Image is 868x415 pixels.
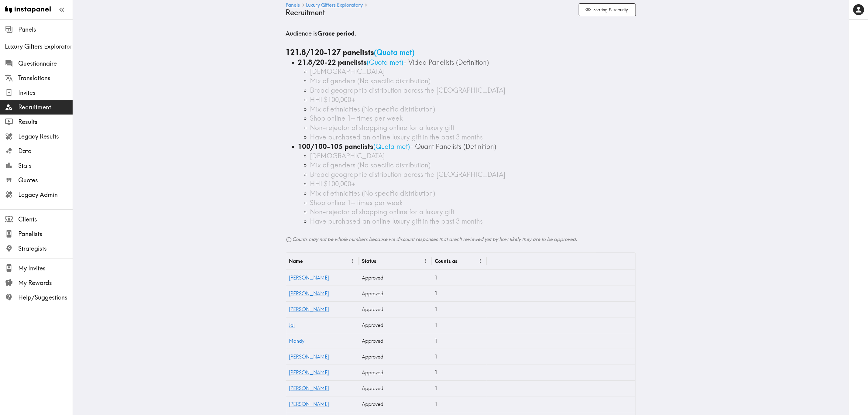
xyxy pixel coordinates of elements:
[359,396,432,412] div: Approved
[458,256,468,266] button: Sort
[289,290,329,297] a: [PERSON_NAME]
[374,48,415,57] span: ( Quota met )
[432,317,487,333] div: 1
[310,217,483,225] span: Have purchased an online luxury gift in the past 3 months
[362,258,377,264] div: Status
[310,77,431,85] span: Mix of genders (No specific distribution)
[403,58,489,67] span: - Video Panelists (Definition)
[310,95,356,104] span: HHI $100,000+
[286,236,636,243] h6: Counts may not be whole numbers because we discount responses that aren't reviewed yet by how lik...
[289,369,329,376] a: [PERSON_NAME]
[18,293,73,302] span: Help/Suggestions
[318,29,355,37] b: Grace period
[374,142,410,151] span: ( Quota met )
[304,256,313,266] button: Sort
[359,270,432,286] div: Approved
[306,2,363,8] a: Luxury Gifters Exploratory
[18,88,73,97] span: Invites
[18,74,73,82] span: Translations
[359,317,432,333] div: Approved
[367,58,403,67] span: ( Quota met )
[348,256,358,266] button: Menu
[286,29,636,38] h5: Audience is .
[432,396,487,412] div: 1
[432,286,487,301] div: 1
[310,123,455,132] span: Non-rejector of shopping online for a luxury gift
[289,306,329,312] a: [PERSON_NAME]
[359,333,432,349] div: Approved
[410,142,496,151] span: - Quant Panelists (Definition)
[18,215,73,224] span: Clients
[435,258,458,264] div: Counts as
[310,161,431,169] span: Mix of genders (No specific distribution)
[377,256,387,266] button: Sort
[310,170,506,179] span: Broad geographic distribution across the [GEOGRAPHIC_DATA]
[18,190,73,199] span: Legacy Admin
[18,59,73,68] span: Questionnaire
[432,333,487,349] div: 1
[289,275,329,281] a: [PERSON_NAME]
[359,286,432,301] div: Approved
[579,3,636,16] button: Sharing & security
[310,152,385,160] span: [DEMOGRAPHIC_DATA]
[286,2,300,8] a: Panels
[432,349,487,365] div: 1
[298,142,374,151] b: 100/100-105 panelists
[432,365,487,380] div: 1
[310,198,403,207] span: Shop online 1+ times per week
[18,118,73,126] span: Results
[432,380,487,396] div: 1
[18,25,73,34] span: Panels
[310,180,356,188] span: HHI $100,000+
[476,256,485,266] button: Menu
[359,349,432,365] div: Approved
[310,114,403,122] span: Shop online 1+ times per week
[18,176,73,184] span: Quotes
[5,42,73,51] span: Luxury Gifters Exploratory
[289,385,329,391] a: [PERSON_NAME]
[298,58,367,67] b: 21.8/20-22 panelists
[18,147,73,155] span: Data
[310,133,483,141] span: Have purchased an online luxury gift in the past 3 months
[18,161,73,170] span: Stats
[310,189,435,197] span: Mix of ethnicities (No specific distribution)
[18,279,73,287] span: My Rewards
[359,365,432,380] div: Approved
[359,380,432,396] div: Approved
[310,86,506,94] span: Broad geographic distribution across the [GEOGRAPHIC_DATA]
[432,270,487,286] div: 1
[289,338,305,344] a: Mandy
[18,132,73,141] span: Legacy Results
[310,105,435,113] span: Mix of ethnicities (No specific distribution)
[286,48,374,57] b: 121.8/120-127 panelists
[18,230,73,238] span: Panelists
[289,354,329,360] a: [PERSON_NAME]
[18,264,73,273] span: My Invites
[359,301,432,317] div: Approved
[18,103,73,111] span: Recruitment
[310,207,455,216] span: Non-rejector of shopping online for a luxury gift
[310,67,385,76] span: [DEMOGRAPHIC_DATA]
[18,244,73,253] span: Strategists
[289,258,303,264] div: Name
[432,301,487,317] div: 1
[421,256,431,266] button: Menu
[289,322,295,328] a: Jai
[286,8,574,17] h4: Recruitment
[289,401,329,407] a: [PERSON_NAME]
